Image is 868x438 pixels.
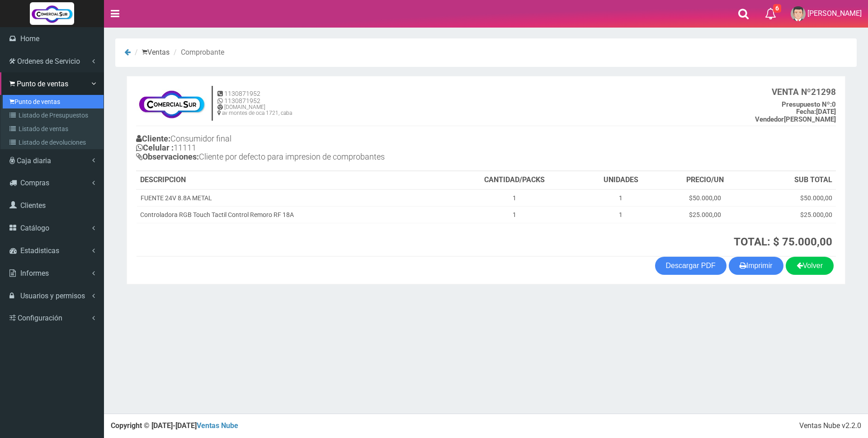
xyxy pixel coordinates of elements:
td: 1 [448,206,580,223]
a: Descargar PDF [655,257,726,275]
th: SUB TOTAL [748,171,836,189]
span: [PERSON_NAME] [807,9,862,18]
a: Ventas Nube [197,421,238,430]
strong: Fecha: [796,108,816,116]
b: 21298 [772,87,836,97]
span: Usuarios y permisos [20,292,85,300]
span: Configuración [18,314,62,322]
td: $50.000,00 [748,189,836,207]
td: FUENTE 24V 8.8A METAL [137,189,448,207]
span: Caja diaria [17,156,51,165]
img: f695dc5f3a855ddc19300c990e0c55a2.jpg [136,85,207,122]
strong: Presupuesto Nº: [782,100,832,108]
h5: 1130871952 1130871952 [217,90,292,104]
span: Ordenes de Servicio [17,57,80,66]
li: Comprobante [171,47,224,58]
strong: TOTAL: $ 75.000,00 [734,235,832,248]
b: [PERSON_NAME] [755,115,836,123]
strong: Vendedor [755,115,784,123]
th: CANTIDAD/PACKS [448,171,580,189]
td: $50.000,00 [661,189,748,207]
img: User Image [791,6,806,21]
b: [DATE] [796,108,836,116]
td: 1 [448,189,580,207]
span: Compras [20,179,49,187]
a: Listado de ventas [3,122,104,136]
b: Observaciones: [136,152,199,161]
a: Listado de devoluciones [3,136,104,149]
img: Logo grande [30,2,74,25]
th: DESCRIPCION [137,171,448,189]
h6: [DOMAIN_NAME] av montes de oca 1721, caba [217,104,292,116]
span: 6 [773,4,781,13]
span: Estadisticas [20,246,59,255]
b: Celular : [136,143,174,152]
h4: Consumidor final 11111 Cliente por defecto para impresion de comprobantes [136,132,486,165]
td: 1 [580,189,661,207]
a: Punto de ventas [3,95,104,108]
li: Ventas [132,47,170,58]
strong: VENTA Nº [772,87,811,97]
span: Catálogo [20,224,49,232]
td: $25.000,00 [661,206,748,223]
th: PRECIO/UN [661,171,748,189]
td: Controladora RGB Touch Tactil Control Remoro RF 18A [137,206,448,223]
span: Punto de ventas [17,80,68,88]
a: Volver [786,257,834,275]
span: Informes [20,269,49,278]
b: 0 [782,100,836,108]
div: Ventas Nube v2.2.0 [799,421,861,431]
span: Clientes [20,201,46,210]
td: 1 [580,206,661,223]
b: Cliente: [136,134,170,143]
button: Imprimir [729,257,783,275]
th: UNIDADES [580,171,661,189]
strong: Copyright © [DATE]-[DATE] [111,421,238,430]
span: Home [20,34,39,43]
td: $25.000,00 [748,206,836,223]
a: Listado de Presupuestos [3,108,104,122]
